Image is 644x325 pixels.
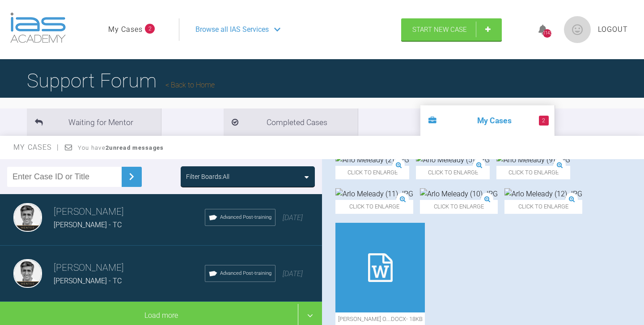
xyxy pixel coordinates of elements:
[335,166,409,180] span: Click to enlarge
[283,213,303,222] span: [DATE]
[224,108,358,136] li: Completed Cases
[412,26,467,34] span: Start New Case
[283,269,303,278] span: [DATE]
[420,105,555,136] li: My Cases
[335,200,413,214] span: Click to enlarge
[416,166,490,180] span: Click to enlarge
[106,144,164,151] strong: 2 unread messages
[54,260,205,276] h3: [PERSON_NAME]
[54,277,122,285] span: [PERSON_NAME] - TC
[108,24,143,35] a: My Cases
[78,144,164,151] span: You have
[496,166,570,180] span: Click to enlarge
[13,259,42,288] img: Asif Chatoo
[496,154,570,166] img: Arlo Meleady (9).JPG
[543,29,551,38] div: 1143
[335,188,413,200] img: Arlo Meleady (11).JPG
[27,65,215,96] h1: Support Forum
[598,24,628,35] a: Logout
[504,188,582,200] img: Arlo Meleady (12).JPG
[165,81,215,89] a: Back to Home
[220,213,271,221] span: Advanced Post-training
[54,221,122,229] span: [PERSON_NAME] - TC
[13,143,59,152] span: My Cases
[220,269,271,277] span: Advanced Post-training
[145,24,155,34] span: 2
[416,154,490,166] img: Arlo Meleady (5).JPG
[539,116,549,126] span: 2
[420,200,498,214] span: Click to enlarge
[401,18,502,41] a: Start New Case
[195,24,269,35] span: Browse all IAS Services
[124,169,139,184] img: chevronRight.28bd32b0.svg
[10,13,66,43] img: logo-light.3e3ef733.png
[27,108,161,136] li: Waiting for Mentor
[186,172,229,182] div: Filter Boards: All
[7,167,122,187] input: Enter Case ID or Title
[564,16,591,43] img: profile.png
[504,200,582,214] span: Click to enlarge
[420,188,498,200] img: Arlo Meleady (10).JPG
[54,204,205,220] h3: [PERSON_NAME]
[13,203,42,232] img: Asif Chatoo
[335,154,409,166] img: Arlo Meleady (2).JPG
